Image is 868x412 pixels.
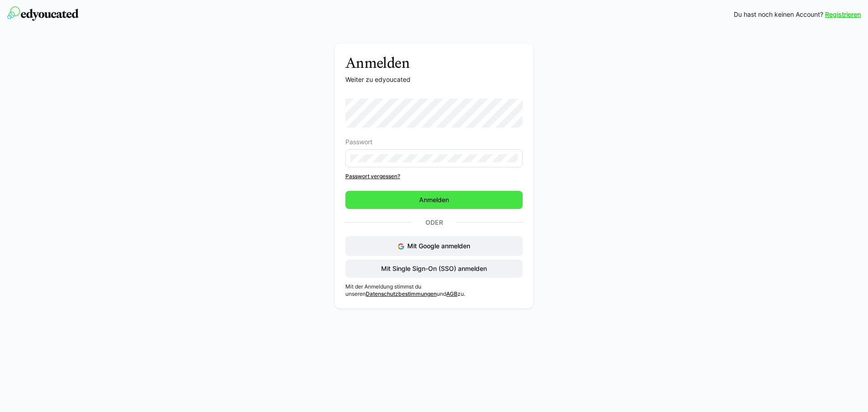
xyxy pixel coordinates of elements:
h3: Anmelden [345,54,523,71]
p: Mit der Anmeldung stimmst du unseren und zu. [345,283,523,298]
span: Mit Single Sign-On (SSO) anmelden [380,264,488,273]
span: Du hast noch keinen Account? [734,10,823,19]
span: Mit Google anmelden [407,242,470,250]
img: edyoucated [7,6,79,21]
a: Datenschutzbestimmungen [366,290,437,297]
button: Mit Single Sign-On (SSO) anmelden [345,260,523,278]
span: Passwort [345,138,373,146]
button: Mit Google anmelden [345,236,523,256]
a: Registrieren [825,10,861,19]
p: Weiter zu edyoucated [345,75,523,84]
a: Passwort vergessen? [345,173,523,180]
span: Anmelden [418,195,450,204]
a: AGB [446,290,458,297]
button: Anmelden [345,191,523,209]
p: Oder [412,216,456,229]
